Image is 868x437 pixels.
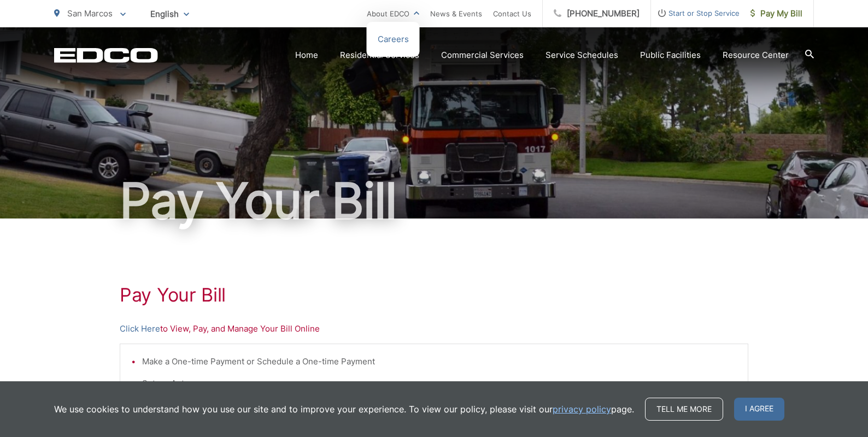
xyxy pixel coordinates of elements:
[546,49,618,62] a: Service Schedules
[493,7,531,20] a: Contact Us
[441,49,524,62] a: Commercial Services
[54,403,634,416] p: We use cookies to understand how you use our site and to improve your experience. To view our pol...
[54,174,814,228] h1: Pay Your Bill
[67,8,113,19] span: San Marcos
[295,49,318,62] a: Home
[54,48,158,63] a: EDCD logo. Return to the homepage.
[750,7,802,20] span: Pay My Bill
[367,7,419,20] a: About EDCO
[378,33,409,46] a: Careers
[645,398,723,421] a: Tell me more
[430,7,482,20] a: News & Events
[340,49,419,62] a: Residential Services
[120,322,748,335] p: to View, Pay, and Manage Your Bill Online
[142,4,197,23] span: English
[734,398,784,421] span: I agree
[142,377,737,390] li: Set-up Auto-pay
[723,49,789,62] a: Resource Center
[120,284,748,306] h1: Pay Your Bill
[640,49,701,62] a: Public Facilities
[553,403,611,416] a: privacy policy
[120,322,160,335] a: Click Here
[142,355,737,368] li: Make a One-time Payment or Schedule a One-time Payment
